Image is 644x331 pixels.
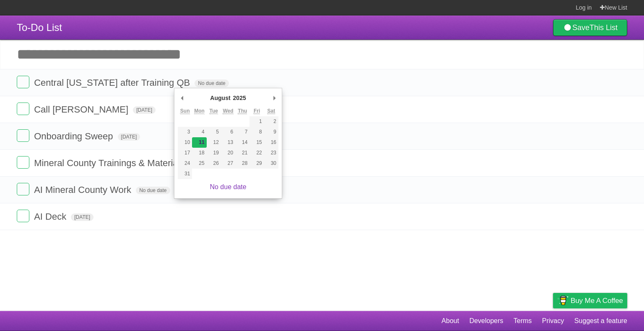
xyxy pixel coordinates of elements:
button: 5 [207,127,221,137]
span: Call [PERSON_NAME] [34,104,130,115]
span: Onboarding Sweep [34,131,115,141]
button: 16 [264,137,278,148]
button: Previous Month [178,92,186,104]
abbr: Friday [254,108,260,114]
abbr: Monday [194,108,205,114]
label: Done [17,103,29,115]
span: Mineral County Trainings & Materials [34,158,187,168]
a: No due date [210,183,246,190]
b: This List [589,23,618,32]
a: Privacy [542,313,564,329]
button: 20 [221,148,235,158]
span: AI Mineral County Work [34,185,133,195]
span: No due date [195,80,229,87]
button: 2 [264,116,278,127]
div: August [209,92,231,104]
button: 15 [249,137,264,148]
label: Star task [576,129,592,143]
span: AI Deck [34,211,68,222]
abbr: Tuesday [210,108,218,114]
button: 30 [264,158,278,169]
a: SaveThis List [553,19,627,36]
a: Developers [469,313,503,329]
label: Star task [576,103,592,116]
span: [DATE] [133,106,156,114]
button: 27 [221,158,235,169]
abbr: Sunday [180,108,190,114]
label: Done [17,156,29,169]
button: 13 [221,137,235,148]
label: Done [17,76,29,88]
button: 10 [178,137,192,148]
span: To-Do List [17,22,62,33]
span: Central [US_STATE] after Training QB [34,77,192,88]
a: Suggest a feature [574,313,627,329]
label: Done [17,129,29,142]
button: 25 [192,158,206,169]
button: 19 [207,148,221,158]
abbr: Saturday [267,108,275,114]
button: 31 [178,169,192,179]
a: About [441,313,459,329]
span: [DATE] [118,133,140,141]
span: [DATE] [71,213,93,221]
label: Star task [576,183,592,197]
button: 21 [235,148,249,158]
span: No due date [136,187,170,194]
abbr: Wednesday [223,108,233,114]
button: 6 [221,127,235,137]
button: 7 [235,127,249,137]
label: Star task [576,210,592,223]
label: Star task [576,76,592,90]
button: 1 [249,116,264,127]
a: Terms [514,313,532,329]
button: 14 [235,137,249,148]
button: 24 [178,158,192,169]
button: 3 [178,127,192,137]
img: Buy me a coffee [557,293,569,308]
button: 4 [192,127,206,137]
label: Star task [576,156,592,170]
button: 18 [192,148,206,158]
button: 9 [264,127,278,137]
button: 12 [207,137,221,148]
label: Done [17,183,29,195]
button: 23 [264,148,278,158]
button: 29 [249,158,264,169]
a: Buy me a coffee [553,293,627,308]
button: 8 [249,127,264,137]
abbr: Thursday [238,108,247,114]
button: Next Month [270,92,278,104]
button: 28 [235,158,249,169]
div: 2025 [232,92,247,104]
button: 22 [249,148,264,158]
button: 11 [192,137,206,148]
button: 17 [178,148,192,158]
button: 26 [207,158,221,169]
span: Buy me a coffee [571,293,623,308]
label: Done [17,210,29,222]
